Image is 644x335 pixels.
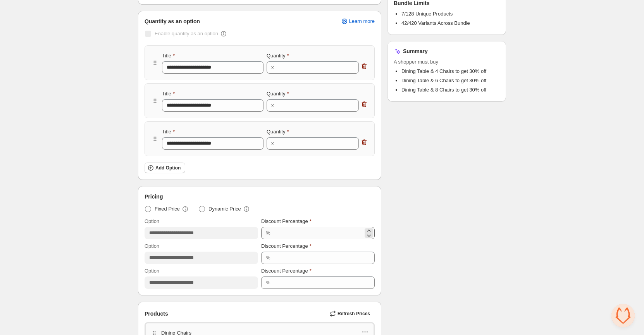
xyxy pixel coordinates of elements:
div: % [266,279,270,287]
label: Quantity [267,52,289,60]
label: Quantity [267,128,289,136]
li: Dining Table & 8 Chairs to get 30% off [401,86,500,94]
li: Dining Table & 4 Chairs to get 30% off [401,67,500,75]
h3: Summary [403,47,428,55]
a: Open chat [611,304,635,327]
label: Title [162,90,175,98]
label: Option [145,242,159,250]
span: Enable quantity as an option [155,31,218,36]
span: Refresh Prices [337,311,370,317]
span: 7/128 Unique Products [401,11,453,17]
label: Quantity [267,90,289,98]
span: Products [145,310,168,318]
button: Refresh Prices [327,308,375,319]
span: A shopper must buy [394,58,500,66]
div: x [271,140,274,147]
li: Dining Table & 6 Chairs to get 30% off [401,77,500,85]
label: Title [162,52,175,60]
span: Pricing [145,193,163,200]
span: Quantity as an option [145,17,200,25]
span: Add Option [155,165,181,171]
label: Discount Percentage [261,218,312,225]
div: % [266,254,270,262]
span: Fixed Price [155,205,180,213]
label: Discount Percentage [261,242,312,250]
div: x [271,102,274,109]
div: x [271,64,274,71]
label: Discount Percentage [261,267,312,275]
span: Learn more [349,18,375,24]
button: Add Option [145,162,185,173]
span: Dynamic Price [208,205,241,213]
label: Option [145,267,159,275]
label: Option [145,218,159,225]
label: Title [162,128,175,136]
a: Learn more [336,16,379,27]
div: % [266,229,270,237]
span: 42/420 Variants Across Bundle [401,20,470,26]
